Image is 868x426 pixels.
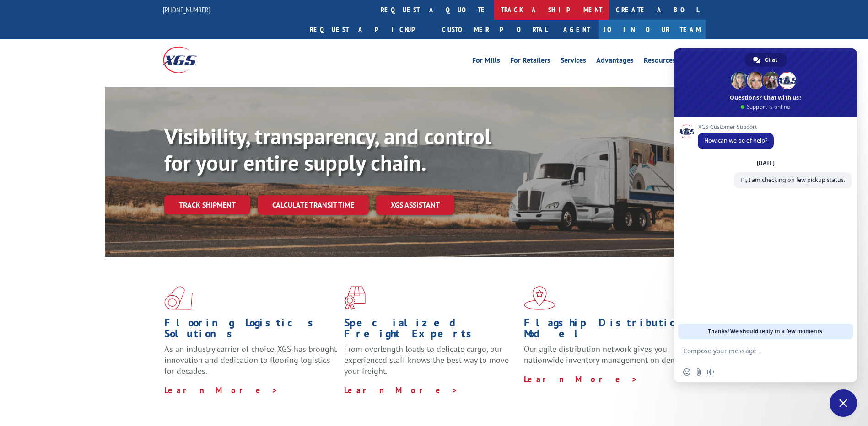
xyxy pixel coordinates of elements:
[704,137,767,144] span: How can we be of help?
[745,53,787,67] div: Chat
[472,57,500,67] a: For Mills
[164,385,278,395] a: Learn More >
[757,160,775,166] div: [DATE]
[698,124,774,130] span: XGS Customer Support
[164,122,491,177] b: Visibility, transparency, and control for your entire supply chain.
[303,20,435,39] a: Request a pickup
[683,347,828,355] textarea: Compose your message...
[695,368,702,376] span: Send a file
[510,57,550,67] a: For Retailers
[524,286,555,310] img: xgs-icon-flagship-distribution-model-red
[344,385,458,395] a: Learn More >
[830,389,857,417] div: Close chat
[164,317,337,344] h1: Flooring Logistics Solutions
[765,53,777,67] span: Chat
[596,57,634,67] a: Advantages
[164,344,337,376] span: As an industry carrier of choice, XGS has brought innovation and dedication to flooring logistics...
[258,195,369,215] a: Calculate transit time
[163,5,210,14] a: [PHONE_NUMBER]
[524,317,697,344] h1: Flagship Distribution Model
[707,368,714,376] span: Audio message
[164,195,250,214] a: Track shipment
[164,286,193,310] img: xgs-icon-total-supply-chain-intelligence-red
[344,344,517,384] p: From overlength loads to delicate cargo, our experienced staff knows the best way to move your fr...
[708,324,824,339] span: Thanks! We should reply in a few moments.
[524,374,638,384] a: Learn More >
[554,20,599,39] a: Agent
[344,286,366,310] img: xgs-icon-focused-on-flooring-red
[561,57,586,67] a: Services
[599,20,706,39] a: Join Our Team
[683,368,690,376] span: Insert an emoji
[740,176,845,184] span: Hi, I am checking on few pickup status.
[344,317,517,344] h1: Specialized Freight Experts
[435,20,554,39] a: Customer Portal
[524,344,692,365] span: Our agile distribution network gives you nationwide inventory management on demand.
[644,57,676,67] a: Resources
[376,195,454,215] a: XGS ASSISTANT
